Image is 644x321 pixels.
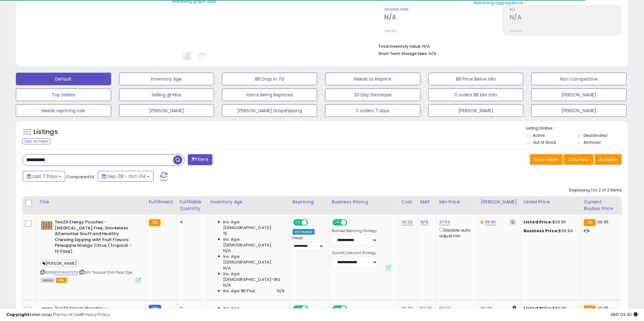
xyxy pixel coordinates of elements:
[584,199,619,212] div: Current Buybox Price
[568,156,588,163] span: Columns
[54,270,78,275] a: B083HMZ6TN
[293,229,315,235] div: Win BuyBox
[222,104,317,117] button: [PERSON_NAME] Dropshipping
[524,228,576,234] div: $39.94
[55,219,132,256] b: TeaZA Energy Pouches - [MEDICAL_DATA] Free, Smokeless Alternative Snuff and Healthy Chewing Dippi...
[39,199,143,205] div: Title
[439,227,473,239] div: Disable auto adjust min
[332,229,378,233] label: Business Repricing Strategy:
[16,88,111,101] button: Top Sellers
[41,260,79,267] span: [PERSON_NAME]
[531,73,627,85] button: Non Competitive
[211,199,287,205] div: Inventory Age
[428,104,524,117] button: [PERSON_NAME]
[346,220,357,225] span: OFF
[531,88,627,101] button: [PERSON_NAME]
[119,88,214,101] button: Selling @ Max
[188,154,212,165] button: Filters
[98,171,154,182] button: Sep-28 - Oct-04
[481,199,518,205] div: [PERSON_NAME]
[485,219,496,225] a: 39.95
[119,73,214,85] button: Inventory Age
[294,220,302,225] span: ON
[333,220,341,225] span: ON
[584,219,596,226] small: FBA
[428,88,524,101] button: 0 orders BB blw min
[524,228,559,234] b: Business Price:
[610,312,638,318] span: 2025-10-12 03:40 GMT
[222,88,317,101] button: Items Being Repriced
[23,171,65,182] button: Last 7 Days
[531,104,627,117] button: [PERSON_NAME]
[41,219,53,232] img: 510rnDTMJRL._SL40_.jpg
[524,199,578,205] div: Listed Price
[54,312,81,318] a: Terms of Use
[223,282,231,288] span: N/A
[223,288,256,294] span: Inv. Age 181 Plus:
[119,104,214,117] button: [PERSON_NAME]
[564,154,594,165] button: Columns
[79,270,132,275] span: | SKU: Tropical Chill Puck 12pk
[32,173,57,179] span: Last 7 Days
[34,128,58,136] h5: Listings
[325,88,420,101] button: 30 Day Decrease
[569,187,622,193] div: Displaying 1 to 2 of 2 items
[222,73,317,85] button: BB Drop in 7d
[401,219,413,225] a: 30.22
[332,251,378,255] label: Quantity Discount Strategy:
[149,199,174,205] div: Fulfillment
[180,219,203,225] div: 4
[597,219,609,225] span: 39.95
[293,199,326,205] div: Repricing
[325,73,420,85] button: Needs to Reprice
[595,154,622,165] button: Actions
[439,219,450,225] a: 37.50
[149,219,161,226] small: FBA
[293,236,324,250] div: Preset:
[526,125,628,131] p: Listing States:
[82,312,110,318] a: Privacy Policy
[420,219,428,225] a: N/A
[524,219,576,225] div: $39.95
[401,199,415,205] div: Cost
[223,265,231,271] span: N/A
[223,231,227,236] span: 10
[439,199,475,205] div: Min Price
[66,174,95,180] span: Compared to:
[332,199,396,205] div: Business Pricing
[56,278,67,283] span: FBA
[307,220,317,225] span: OFF
[223,237,285,248] span: Inv. Age [DEMOGRAPHIC_DATA]:
[41,278,55,283] span: All listings currently available for purchase on Amazon
[6,312,110,318] div: seller snap | |
[533,133,545,138] label: Active
[223,254,285,265] span: Inv. Age [DEMOGRAPHIC_DATA]:
[533,140,556,145] label: Out of Stock
[223,248,231,254] span: N/A
[6,312,29,318] strong: Copyright
[41,219,141,282] div: ASIN:
[420,199,434,205] div: MAP
[428,73,524,85] button: BB Price Below Min
[16,73,111,85] button: Default
[223,219,285,231] span: Inv. Age [DEMOGRAPHIC_DATA]:
[325,104,420,117] button: 0 orders 7 days
[277,288,285,294] span: N/A
[180,199,205,212] div: Fulfillable Quantity
[524,219,552,225] b: Listed Price:
[530,154,563,165] button: Save View
[584,140,601,145] label: Archived
[16,104,111,117] button: Needs repricing rule
[22,138,50,144] div: Clear All Filters
[584,133,608,138] label: Deactivated
[223,271,285,282] span: Inv. Age [DEMOGRAPHIC_DATA]-180:
[107,173,146,179] span: Sep-28 - Oct-04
